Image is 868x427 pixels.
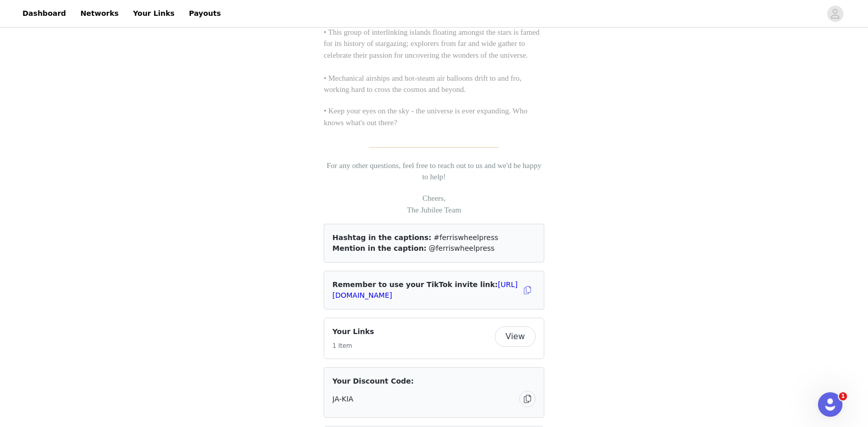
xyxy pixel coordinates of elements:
button: View [495,326,536,347]
h5: 1 Item [332,341,374,350]
span: JA-KIA [332,394,353,405]
span: • This group of interlinking islands floating amongst the stars is famed for its history of starg... [324,28,540,59]
span: Remember to use your TikTok invite link: [332,280,518,299]
h4: Your Links [332,326,374,337]
span: • Mechanical airships and hot-steam air balloons drift to and fro, working hard to cross the cosm... [324,74,521,94]
span: For any other questions, feel free to reach out to us and we'd be happy to help! [327,161,542,181]
a: Networks [74,2,125,25]
span: 1 [839,392,847,400]
span: • Keep your eyes on the sky - the universe is ever expanding. Who knows what's out there? [324,107,527,127]
a: Dashboard [16,2,72,25]
span: Cheers, The Jubilee Team [407,194,461,214]
div: avatar [830,6,840,22]
a: Your Links [127,2,181,25]
span: #ferriswheelpress [433,233,498,242]
span: __________________________________ [369,140,499,148]
span: Mention in the caption: [332,244,426,252]
span: @ferriswheelpress [429,244,495,252]
span: Hashtag in the captions: [332,233,431,242]
span: Your Discount Code: [332,376,414,387]
a: Payouts [183,2,227,25]
iframe: Intercom live chat [818,392,842,417]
